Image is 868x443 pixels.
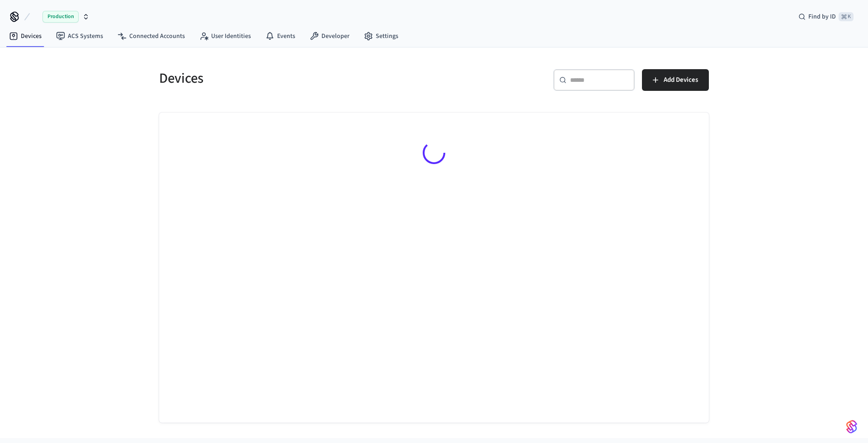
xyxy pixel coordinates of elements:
[159,69,429,88] h5: Devices
[791,9,861,25] div: Find by ID⌘ K
[258,28,302,44] a: Events
[808,12,836,21] span: Find by ID
[49,28,110,44] a: ACS Systems
[42,11,79,23] span: Production
[2,28,49,44] a: Devices
[642,69,709,91] button: Add Devices
[846,419,857,434] img: SeamLogoGradient.69752ec5.svg
[192,28,258,44] a: User Identities
[664,74,698,86] span: Add Devices
[357,28,406,44] a: Settings
[302,28,357,44] a: Developer
[110,28,192,44] a: Connected Accounts
[839,12,854,21] span: ⌘ K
